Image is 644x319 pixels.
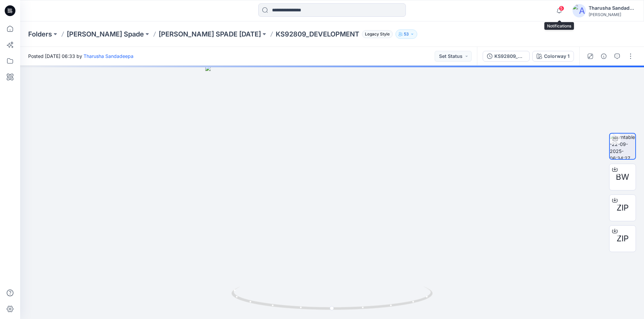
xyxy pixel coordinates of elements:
button: KS92809_DEVELOPMENT [483,51,530,62]
p: 53 [404,30,409,38]
img: avatar [573,4,586,17]
a: [PERSON_NAME] Spade [67,29,144,39]
span: Posted [DATE] 06:33 by [28,53,133,60]
span: ZIP [616,202,629,214]
button: Details [598,51,609,62]
span: BW [616,171,629,183]
a: [PERSON_NAME] SPADE [DATE] [159,29,261,39]
a: Tharusha Sandadeepa [84,53,133,59]
span: ZIP [616,233,629,245]
div: Tharusha Sandadeepa [589,4,636,12]
button: Legacy Style [359,29,393,39]
a: Folders [28,29,52,39]
span: Legacy Style [362,30,393,38]
div: [PERSON_NAME] [589,12,636,17]
div: Colorway 1 [544,53,570,60]
div: KS92809_DEVELOPMENT [494,53,525,60]
p: KS92809_DEVELOPMENT [276,29,359,39]
button: Colorway 1 [532,51,574,62]
img: turntable-22-09-2025-06:34:27 [610,134,635,159]
span: 5 [559,6,564,11]
button: 53 [395,29,417,39]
